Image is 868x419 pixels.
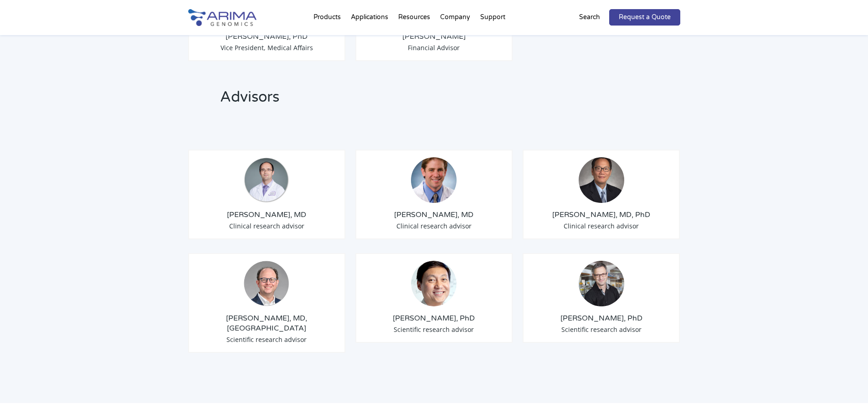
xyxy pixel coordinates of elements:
span: Financial Advisor [408,43,460,52]
span: Clinical research advisor [229,222,304,230]
span: Scientific research advisor [394,325,474,334]
span: Clinical research advisor [396,222,472,230]
img: Aaron-Viny_Scientific-Advisory-Board_2.jpg [244,261,289,306]
h3: [PERSON_NAME], PhD [196,31,338,41]
h3: [PERSON_NAME] [363,31,505,41]
img: Ken-Young.jpeg [579,157,624,203]
h3: [PERSON_NAME], MD [196,210,338,220]
a: Request a Quote [609,9,680,26]
img: Job-Dekker_Scientific-Advisor.jpeg [579,261,624,306]
img: Darren-Sigal.jpg [411,157,457,203]
h3: [PERSON_NAME], MD, PhD [530,210,673,220]
h2: Advisors [220,87,421,114]
img: Matija-Snuderl.png [244,157,289,203]
h3: [PERSON_NAME], PhD [530,313,673,323]
span: Scientific research advisor [226,335,307,344]
p: Search [579,11,600,23]
span: Vice President, Medical Affairs [221,43,313,52]
img: Ellipse-47-3.png [411,261,457,306]
h3: [PERSON_NAME], PhD [363,313,505,323]
img: Arima-Genomics-logo [188,9,257,26]
span: Clinical research advisor [564,222,639,230]
span: Scientific research advisor [561,325,642,334]
h3: [PERSON_NAME], MD, [GEOGRAPHIC_DATA] [196,313,338,333]
h3: [PERSON_NAME], MD [363,210,505,220]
